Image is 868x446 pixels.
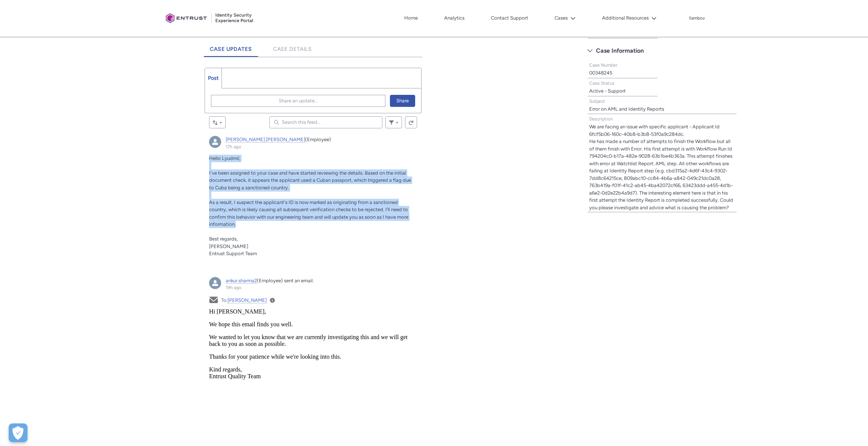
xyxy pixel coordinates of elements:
span: Share [396,95,409,107]
img: External User - ankur.sharma2 (null) [209,277,221,289]
article: tobias.klingelhoefer, 17h ago [205,131,422,268]
div: Chatter Publisher [205,68,422,113]
span: [PERSON_NAME] [209,244,248,249]
a: 17h ago [226,144,241,149]
button: Cases [553,12,578,24]
button: Share an update... [211,95,385,107]
span: (Employee) sent an email. [257,278,314,283]
span: To: [221,297,267,303]
span: Case Details [273,46,312,52]
a: [PERSON_NAME].[PERSON_NAME] [226,137,305,143]
a: Home [402,12,420,24]
lightning-formatted-text: Error on AML and Identity Reports [589,106,664,112]
a: ankur.sharma2 [226,278,257,284]
lightning-formatted-text: 00348245 [589,70,612,76]
lightning-formatted-text: We are facing an issue with specific applicant - Applicant Id 6fcf5b06-160c-40b8-b3b8-53f0a9c284d... [589,124,733,210]
a: Contact Support [489,12,530,24]
span: I've been assigned to your case and have started reviewing the details. Based on the initial docu... [209,170,411,190]
div: tobias.klingelhoefer [209,136,221,148]
button: Refresh this feed [405,116,417,128]
span: Description [589,116,613,122]
span: (Employee) [305,137,331,142]
lightning-formatted-text: Active - Support [589,88,626,94]
div: Cookie Preferences [9,423,28,442]
a: Analytics, opens in new tab [442,12,466,24]
p: llambov [689,16,705,21]
input: Search this feed... [269,116,382,128]
span: Case Updates [210,46,252,52]
iframe: Email Preview [209,308,417,444]
button: Open Preferences [9,423,28,442]
span: Case Number [589,62,617,68]
a: View Details [270,297,275,303]
span: Entrust Support Team [209,251,257,256]
span: Case Status [589,81,614,86]
button: Case Information [584,45,741,57]
a: Case Updates [204,36,258,57]
span: Hello Lyudmil, [209,155,240,161]
a: 19h ago [226,285,241,290]
button: User Profile llambov [689,14,705,21]
a: [PERSON_NAME] [228,297,267,303]
button: Share [390,95,415,107]
a: Post [205,68,222,88]
span: Share an update... [279,95,318,107]
a: Case Details [267,36,318,57]
span: Subject [589,99,605,104]
span: Post [208,75,219,81]
img: External User - tobias.klingelhoefer (null) [209,136,221,148]
span: Case Information [596,45,644,56]
span: As a result, I suspect the applicant's ID is now marked as originating from a sanctioned country,... [209,199,408,227]
span: Best regards, [209,236,238,242]
button: Additional Resources [600,12,659,24]
div: ankur.sharma2 [209,277,221,289]
iframe: Qualified Messenger [734,272,868,446]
